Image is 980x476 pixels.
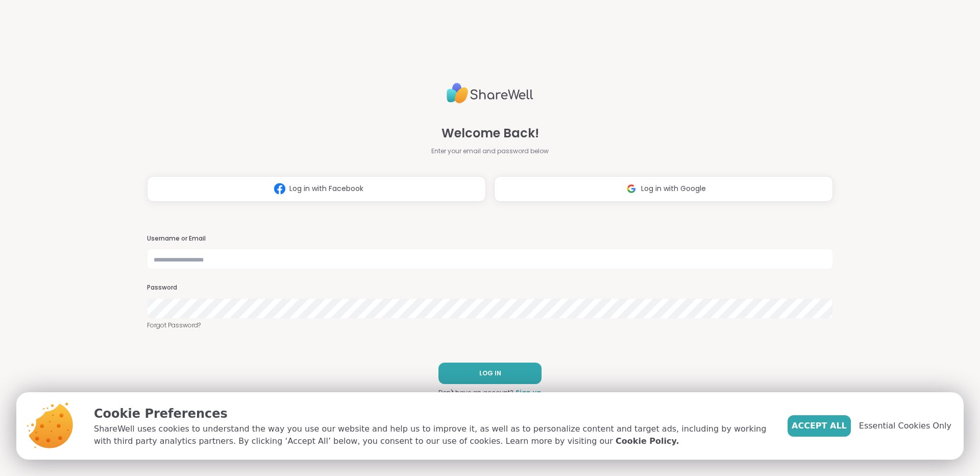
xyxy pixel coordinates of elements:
span: Log in with Google [641,183,706,194]
button: Log in with Facebook [147,176,486,202]
a: Sign up [516,388,542,397]
p: Cookie Preferences [94,404,771,423]
span: Accept All [792,420,847,432]
h3: Username or Email [147,234,833,243]
img: ShareWell Logomark [270,179,289,198]
img: ShareWell Logo [447,79,533,108]
img: ShareWell Logomark [622,179,641,198]
button: LOG IN [438,363,542,384]
button: Log in with Google [494,176,833,202]
a: Cookie Policy. [616,435,679,447]
span: Enter your email and password below [431,147,549,156]
span: Welcome Back! [442,124,539,142]
p: ShareWell uses cookies to understand the way you use our website and help us to improve it, as we... [94,423,771,447]
button: Accept All [788,415,851,437]
a: Forgot Password? [147,321,833,330]
span: Don't have an account? [438,388,513,397]
h3: Password [147,283,833,292]
span: Essential Cookies Only [859,420,951,432]
span: LOG IN [479,369,501,378]
span: Log in with Facebook [289,183,363,194]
